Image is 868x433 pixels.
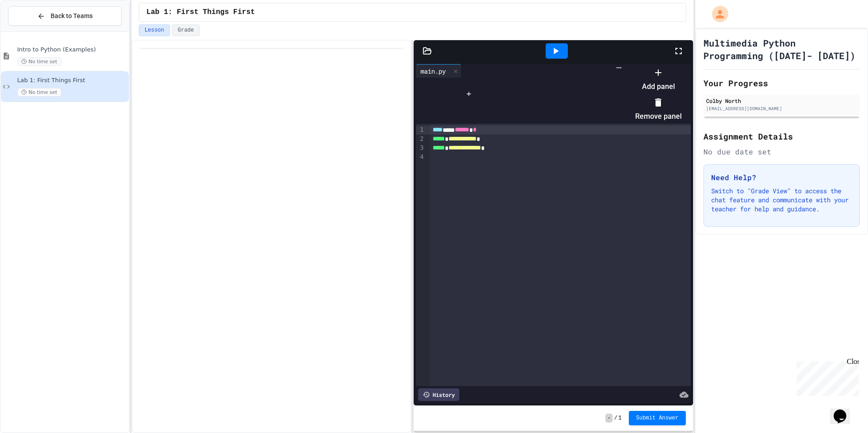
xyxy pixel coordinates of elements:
[17,57,61,66] span: No time set
[703,146,860,157] div: No due date set
[793,358,859,396] iframe: chat widget
[636,414,679,422] span: Submit Answer
[17,77,127,84] span: Lab 1: First Things First
[703,130,860,143] h2: Assignment Details
[416,126,425,135] div: 1
[416,153,425,162] div: 4
[629,411,686,425] button: Submit Answer
[635,95,682,124] li: Remove panel
[830,397,859,424] iframe: chat widget
[4,4,62,57] div: Chat with us now!Close
[416,144,425,153] div: 3
[172,24,200,36] button: Grade
[605,414,612,423] span: -
[711,172,852,183] h3: Need Help?
[706,105,857,112] div: [EMAIL_ADDRESS][DOMAIN_NAME]
[416,66,450,76] div: main.py
[635,65,682,94] li: Add panel
[618,414,622,422] span: 1
[416,64,462,78] div: main.py
[17,46,127,54] span: Intro to Python (Examples)
[146,7,255,18] span: Lab 1: First Things First
[711,186,852,214] p: Switch to "Grade View" to access the chat feature and communicate with your teacher for help and ...
[17,88,61,97] span: No time set
[703,4,731,24] div: My Account
[139,24,170,36] button: Lesson
[416,135,425,144] div: 2
[418,388,459,401] div: History
[51,11,93,21] span: Back to Teams
[706,97,857,105] div: Colby North
[703,77,860,89] h2: Your Progress
[8,6,122,26] button: Back to Teams
[703,37,860,62] h1: Multimedia Python Programming ([DATE]- [DATE])
[614,414,618,422] span: /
